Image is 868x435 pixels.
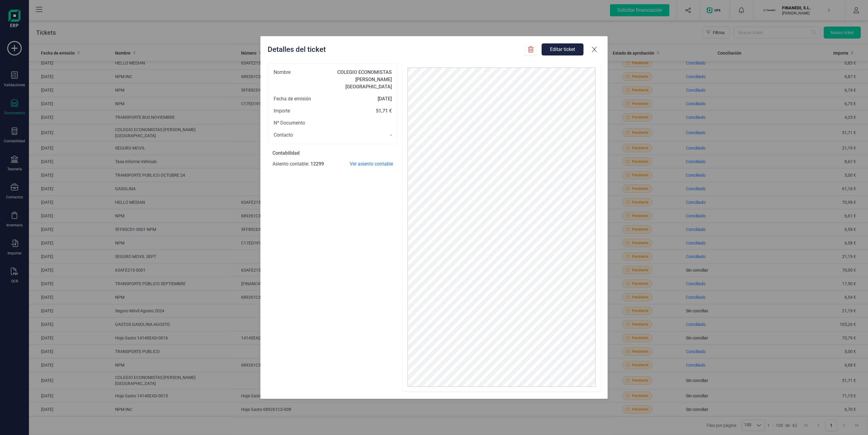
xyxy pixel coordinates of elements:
button: Editar ticket [542,43,583,55]
span: 12299 [310,160,324,168]
span: Fecha de emisión [274,95,311,102]
span: Ver asiento contable [350,160,393,168]
span: 51,71 € [376,107,392,115]
span: - [390,131,392,139]
span: COLEGIO ECONOMISTAS [PERSON_NAME][GEOGRAPHIC_DATA] [324,69,392,90]
span: Nº Documento [274,119,305,127]
span: Contacto [274,131,293,139]
span: Asiento contable : [272,160,309,168]
span: [DATE] [378,95,392,102]
span: Contabilidad [272,150,393,157]
span: Importe [274,107,290,115]
span: Nombre [274,69,291,90]
span: Detalles del ticket [268,45,326,54]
